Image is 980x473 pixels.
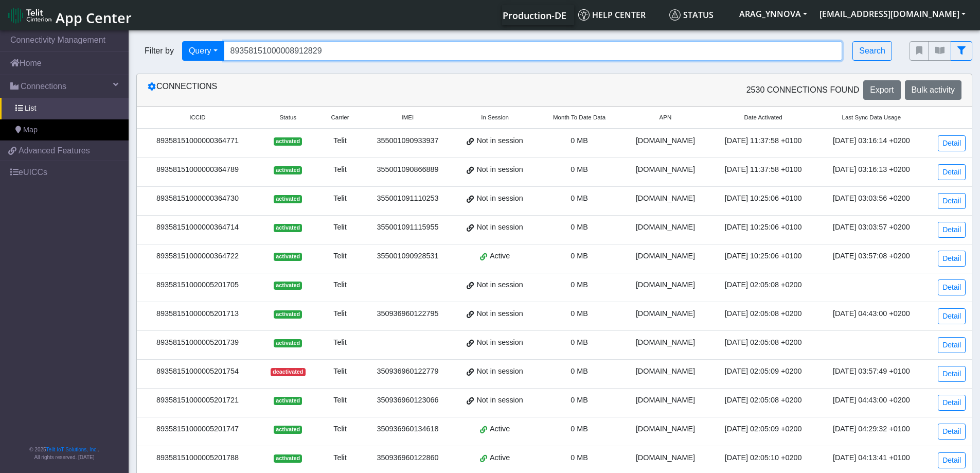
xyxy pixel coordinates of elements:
[628,193,703,204] div: [DOMAIN_NAME]
[476,395,523,406] span: Not in session
[369,222,447,233] div: 355001091115955
[143,395,252,406] div: 89358151000005201721
[628,366,703,377] div: [DOMAIN_NAME]
[324,395,357,406] div: Telit
[143,452,252,464] div: 89358151000005201788
[716,193,811,204] div: [DATE] 10:25:06 +0100
[669,9,681,21] img: status.svg
[628,452,703,464] div: [DOMAIN_NAME]
[571,165,588,173] span: 0 MB
[324,308,357,320] div: Telit
[938,193,966,209] a: Detail
[143,164,252,176] div: 89358151000000364789
[938,251,966,267] a: Detail
[369,366,447,377] div: 350936960122779
[476,366,523,377] span: Not in session
[274,224,302,232] span: activated
[716,222,811,233] div: [DATE] 10:25:06 +0100
[824,424,919,435] div: [DATE] 04:29:32 +0100
[824,135,919,147] div: [DATE] 03:16:14 +0200
[19,145,90,157] span: Advanced Features
[274,310,302,319] span: activated
[628,424,703,435] div: [DOMAIN_NAME]
[813,5,972,23] button: [EMAIL_ADDRESS][DOMAIN_NAME]
[578,9,646,21] span: Help center
[716,366,811,377] div: [DATE] 02:05:09 +0200
[938,337,966,353] a: Detail
[716,135,811,147] div: [DATE] 11:37:58 +0100
[503,9,566,22] span: Production-DE
[143,308,252,320] div: 89358151000005201713
[824,164,919,176] div: [DATE] 03:16:13 +0200
[571,367,588,375] span: 0 MB
[274,454,302,463] span: activated
[369,395,447,406] div: 350936960123066
[369,164,447,176] div: 355001090866889
[571,338,588,346] span: 0 MB
[274,195,302,203] span: activated
[938,135,966,151] a: Detail
[324,251,357,262] div: Telit
[143,279,252,291] div: 89358151000005201705
[324,164,357,176] div: Telit
[628,279,703,291] div: [DOMAIN_NAME]
[824,366,919,377] div: [DATE] 03:57:49 +0100
[938,366,966,382] a: Detail
[369,193,447,204] div: 355001091110253
[274,426,302,434] span: activated
[324,222,357,233] div: Telit
[716,395,811,406] div: [DATE] 02:05:08 +0200
[571,309,588,318] span: 0 MB
[143,366,252,377] div: 89358151000005201754
[660,113,672,122] span: APN
[716,164,811,176] div: [DATE] 11:37:58 +0100
[143,251,252,262] div: 89358151000000364722
[274,137,302,146] span: activated
[571,396,588,404] span: 0 MB
[578,9,590,21] img: knowledge.svg
[476,337,523,348] span: Not in session
[905,80,961,100] button: Bulk activity
[25,103,36,114] span: List
[274,253,302,261] span: activated
[628,337,703,348] div: [DOMAIN_NAME]
[574,5,665,25] a: Help center
[476,308,523,320] span: Not in session
[842,113,901,122] span: Last Sync Data Usage
[628,222,703,233] div: [DOMAIN_NAME]
[324,135,357,147] div: Telit
[669,9,714,21] span: Status
[143,222,252,233] div: 89358151000000364714
[143,135,252,147] div: 89358151000000364771
[628,251,703,262] div: [DOMAIN_NAME]
[938,279,966,295] a: Detail
[143,424,252,435] div: 89358151000005201747
[143,337,252,348] div: 89358151000005201739
[824,251,919,262] div: [DATE] 03:57:08 +0200
[863,80,900,100] button: Export
[571,223,588,231] span: 0 MB
[324,193,357,204] div: Telit
[571,425,588,433] span: 0 MB
[56,8,132,27] span: App Center
[571,281,588,289] span: 0 MB
[476,222,523,233] span: Not in session
[716,452,811,464] div: [DATE] 02:05:10 +0200
[143,193,252,204] div: 89358151000000364730
[369,424,447,435] div: 350936960134618
[23,125,38,136] span: Map
[481,113,509,122] span: In Session
[938,395,966,411] a: Detail
[502,5,566,25] a: Your current platform instance
[21,80,66,93] span: Connections
[490,424,510,435] span: Active
[824,395,919,406] div: [DATE] 04:43:00 +0200
[274,282,302,290] span: activated
[716,308,811,320] div: [DATE] 02:05:08 +0200
[490,251,510,262] span: Active
[824,193,919,204] div: [DATE] 03:03:56 +0200
[852,41,892,61] button: Search
[870,85,894,94] span: Export
[476,193,523,204] span: Not in session
[324,366,357,377] div: Telit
